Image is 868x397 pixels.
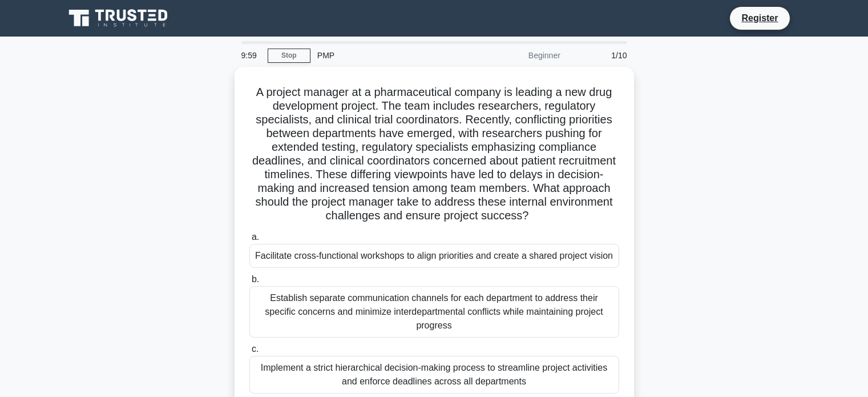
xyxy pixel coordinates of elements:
[252,232,259,242] span: a.
[248,85,620,223] h5: A project manager at a pharmaceutical company is leading a new drug development project. The team...
[310,44,467,67] div: PMP
[249,356,619,394] div: Implement a strict hierarchical decision-making process to streamline project activities and enfo...
[249,244,619,268] div: Facilitate cross-functional workshops to align priorities and create a shared project vision
[235,44,268,67] div: 9:59
[567,44,634,67] div: 1/10
[268,49,310,63] a: Stop
[252,344,259,354] span: c.
[467,44,567,67] div: Beginner
[734,11,785,25] a: Register
[252,274,259,284] span: b.
[249,286,619,338] div: Establish separate communication channels for each department to address their specific concerns ...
